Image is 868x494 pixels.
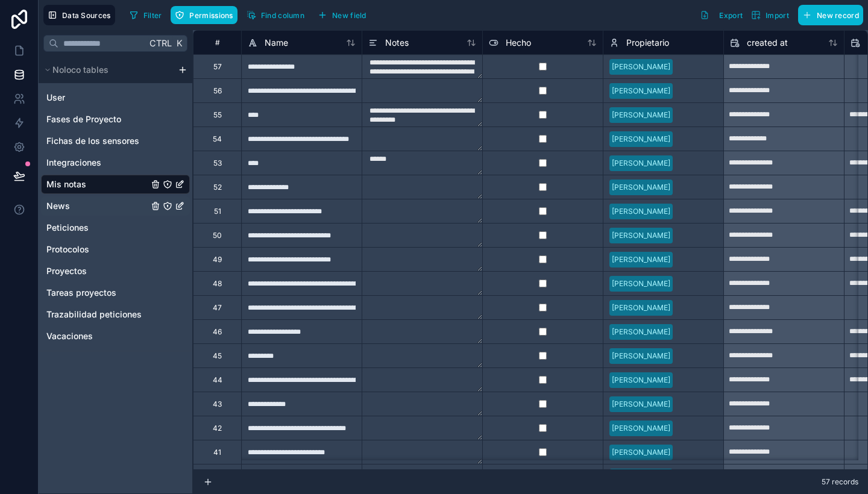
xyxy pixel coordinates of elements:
div: [PERSON_NAME] [612,302,670,313]
div: 49 [213,255,222,264]
button: Find column [242,6,309,24]
div: [PERSON_NAME] [612,206,670,217]
div: [PERSON_NAME] [612,327,670,337]
div: 48 [213,279,222,289]
span: Notes [385,37,409,49]
span: Name [265,37,288,49]
span: Data Sources [62,11,111,20]
span: 57 records [822,477,858,487]
div: # [203,38,232,47]
div: 55 [213,110,222,120]
button: Export [696,5,747,25]
div: 44 [213,375,222,385]
div: [PERSON_NAME] [612,423,670,434]
span: Permissions [189,11,233,20]
div: 43 [213,399,222,409]
div: 47 [213,303,222,313]
span: New record [817,11,859,20]
div: [PERSON_NAME] [612,230,670,241]
div: 50 [213,231,222,240]
div: [PERSON_NAME] [612,375,670,386]
button: New record [798,5,863,25]
span: Hecho [506,37,531,49]
button: Permissions [171,6,237,24]
div: [PERSON_NAME] [612,254,670,265]
div: [PERSON_NAME] [612,61,670,72]
div: 56 [213,86,222,96]
span: created at [747,37,788,49]
span: Export [719,11,743,20]
div: 41 [213,448,221,457]
button: Import [747,5,793,25]
div: [PERSON_NAME] [612,399,670,410]
a: Permissions [171,6,242,24]
div: [PERSON_NAME] [612,278,670,289]
div: 54 [213,134,222,144]
div: [PERSON_NAME] [612,351,670,361]
div: 51 [214,207,221,216]
div: [PERSON_NAME] [612,86,670,96]
div: 52 [213,183,222,192]
div: 53 [213,158,222,168]
div: 46 [213,327,222,337]
button: Data Sources [43,5,115,25]
div: 45 [213,351,222,361]
div: [PERSON_NAME] [612,182,670,193]
div: [PERSON_NAME] [612,447,670,458]
span: Import [766,11,789,20]
button: New field [313,6,371,24]
div: [PERSON_NAME] [612,110,670,120]
span: Ctrl [148,36,173,51]
span: Propietario [626,37,669,49]
span: K [175,39,183,48]
div: 57 [213,62,222,72]
div: [PERSON_NAME] [612,158,670,169]
div: [PERSON_NAME] [612,134,670,145]
div: 42 [213,424,222,433]
span: New field [332,11,366,20]
a: New record [793,5,863,25]
span: Find column [261,11,304,20]
span: Filter [143,11,162,20]
button: Filter [125,6,166,24]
